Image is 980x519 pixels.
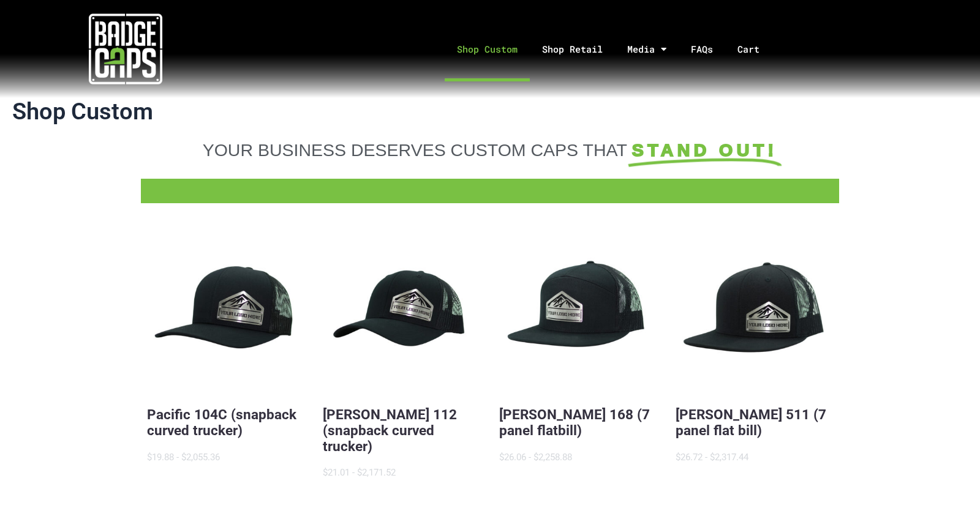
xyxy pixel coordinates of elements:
[323,467,396,478] span: $21.01 - $2,171.52
[323,234,480,391] button: BadgeCaps - Richardson 112
[615,17,679,81] a: Media
[147,140,833,160] a: YOUR BUSINESS DESERVES CUSTOM CAPS THAT STAND OUT!
[676,234,833,391] button: BadgeCaps - Richardson 511
[445,17,530,81] a: Shop Custom
[676,452,748,463] span: $26.72 - $2,317.44
[89,12,162,86] img: badgecaps white logo with green acccent
[323,406,457,454] a: [PERSON_NAME] 112 (snapback curved trucker)
[147,452,220,463] span: $19.88 - $2,055.36
[725,17,787,81] a: Cart
[147,406,296,438] a: Pacific 104C (snapback curved trucker)
[499,452,572,463] span: $26.06 - $2,258.88
[12,98,968,126] h1: Shop Custom
[141,185,839,191] a: FFD BadgeCaps Fire Department Custom unique apparel
[676,406,826,438] a: [PERSON_NAME] 511 (7 panel flat bill)
[252,17,980,81] nav: Menu
[147,234,304,391] button: BadgeCaps - Pacific 104C
[530,17,615,81] a: Shop Retail
[499,406,650,438] a: [PERSON_NAME] 168 (7 panel flatbill)
[203,140,627,160] span: YOUR BUSINESS DESERVES CUSTOM CAPS THAT
[499,234,657,391] button: BadgeCaps - Richardson 168
[679,17,725,81] a: FAQs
